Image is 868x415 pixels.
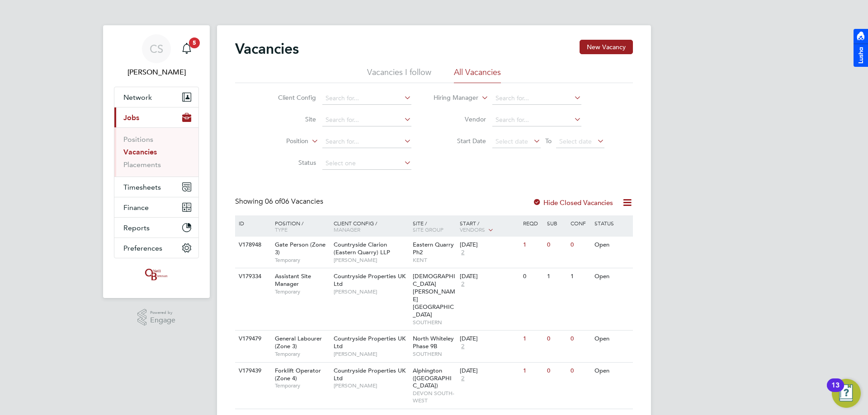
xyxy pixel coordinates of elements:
span: Gate Person (Zone 3) [275,241,325,256]
div: Conf [568,215,592,231]
a: Vacancies [123,148,157,156]
div: [DATE] [460,273,519,280]
label: Client Config [264,93,316,102]
div: 0 [545,237,568,253]
div: 0 [568,363,592,379]
span: Alphington ([GEOGRAPHIC_DATA]) [413,367,452,390]
img: oneillandbrennan-logo-retina.png [143,267,170,282]
div: 0 [568,237,592,253]
span: Countryside Clarion (Eastern Quarry) LLP [334,241,390,256]
button: Reports [114,218,198,238]
span: 06 of [265,197,281,206]
span: SOUTHERN [413,319,456,326]
div: Jobs [114,127,198,177]
span: 06 Vacancies [265,197,323,206]
span: Engage [150,317,175,324]
span: Countryside Properties UK Ltd [334,335,406,350]
span: Type [275,226,288,233]
a: Powered byEngage [137,309,176,326]
input: Search for... [322,92,411,105]
span: Reports [123,224,150,232]
span: Jobs [123,113,139,122]
span: KENT [413,256,456,264]
div: [DATE] [460,241,519,249]
div: V179334 [236,268,268,285]
div: Open [592,363,632,379]
div: Status [592,215,632,231]
span: Powered by [150,309,175,317]
a: CS[PERSON_NAME] [114,34,199,78]
label: Site [264,115,316,123]
span: [PERSON_NAME] [334,382,408,389]
a: Positions [123,135,153,144]
span: Chloe Saffill [114,67,199,78]
button: New Vacancy [580,40,633,54]
button: Open Resource Center, 13 new notifications [832,379,861,408]
span: Network [123,93,152,102]
span: Temporary [275,350,329,358]
button: Preferences [114,238,198,258]
span: Finance [123,203,149,212]
div: 0 [545,363,568,379]
div: 1 [521,331,544,347]
span: 2 [460,343,466,350]
input: Search for... [322,114,411,126]
span: Select date [559,137,592,145]
span: [PERSON_NAME] [334,288,408,295]
label: Position [256,137,308,146]
span: 2 [460,280,466,288]
span: SOUTHERN [413,350,456,358]
span: Assistant Site Manager [275,272,311,288]
div: V178948 [236,237,268,253]
div: 1 [568,268,592,285]
span: Temporary [275,382,329,389]
input: Search for... [492,92,581,105]
span: North Whiteley Phase 9B [413,335,454,350]
span: Vendors [460,226,485,233]
div: Site / [410,215,458,237]
span: 5 [189,37,200,48]
span: Eastern Quarry Ph2 [413,241,454,256]
li: Vacancies I follow [367,67,431,83]
div: Start / [458,215,521,238]
h2: Vacancies [235,40,299,58]
span: Manager [334,226,360,233]
span: Preferences [123,244,162,252]
span: Site Group [413,226,443,233]
button: Timesheets [114,177,198,197]
label: Vendor [434,115,486,123]
div: Open [592,268,632,285]
span: Timesheets [123,183,161,191]
div: Position / [268,215,331,237]
div: 0 [545,331,568,347]
div: 0 [568,331,592,347]
label: Hide Closed Vacancies [533,198,613,207]
div: 1 [521,363,544,379]
span: CS [150,43,163,55]
span: 2 [460,375,466,382]
div: Showing [235,197,325,206]
div: V179479 [236,331,268,347]
div: V179439 [236,363,268,379]
input: Search for... [492,114,581,126]
span: General Labourer (Zone 3) [275,335,322,350]
span: Temporary [275,288,329,295]
div: 0 [521,268,544,285]
label: Hiring Manager [426,93,478,103]
span: 2 [460,249,466,256]
div: 13 [831,385,840,397]
div: Sub [545,215,568,231]
span: Countryside Properties UK Ltd [334,272,406,288]
span: [PERSON_NAME] [334,256,408,264]
div: Open [592,331,632,347]
div: 1 [545,268,568,285]
a: Placements [123,160,161,169]
div: Reqd [521,215,544,231]
span: Forklift Operator (Zone 4) [275,367,321,382]
div: [DATE] [460,335,519,343]
button: Finance [114,197,198,217]
div: [DATE] [460,367,519,375]
span: DEVON SOUTH-WEST [413,390,456,404]
div: Client Config / [331,215,410,237]
a: 5 [178,34,196,63]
